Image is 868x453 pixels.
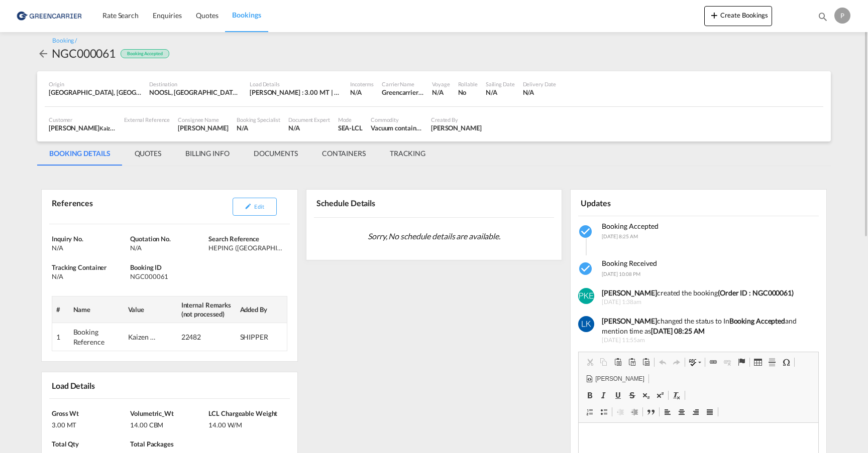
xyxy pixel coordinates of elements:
a: Blokksitat [644,405,658,418]
a: Tabell [751,356,765,369]
td: SHIPPER [236,323,287,351]
a: Kopier (⌘+C) [597,356,611,369]
div: Booking / [52,37,77,45]
div: Consignee Name [178,116,229,123]
div: N/A [52,272,128,281]
a: Fjern lenke [720,356,734,369]
div: N/A [52,243,128,252]
div: Vacuum container, food keeping [371,123,423,132]
span: Enquiries [153,11,182,20]
div: [PERSON_NAME] [49,123,116,132]
button: icon-pencilEdit [233,198,277,216]
span: Gross Wt [52,409,79,417]
md-icon: icon-magnify [817,11,828,22]
div: Schedule Details [314,194,432,213]
md-tab-item: QUOTES [123,141,173,166]
md-icon: icon-checkbox-marked-circle [578,261,594,277]
span: Booking Received [602,259,657,267]
a: Hevet skrift [653,389,667,402]
div: changed the status to In and mention time as [602,316,811,336]
span: Volumetric_Wt [130,409,174,417]
div: Kaizen ref [128,332,158,342]
a: Legg til / fjern nummerert liste [583,405,597,418]
a: Venstrejuster [661,405,675,418]
md-icon: icon-arrow-left [37,48,49,60]
b: [PERSON_NAME] [602,288,657,297]
span: Quotation No. [130,235,171,243]
div: NGC000061 [130,272,206,281]
div: CNSHA, Shanghai, SH, China, Greater China & Far East Asia, Asia Pacific [49,88,141,97]
div: Greencarrier Consolidators [382,88,424,97]
th: Added By [236,296,287,323]
span: Kaizen Shipping AS [99,124,146,132]
div: Destination [149,80,242,88]
span: Tracking Container [52,263,106,271]
div: N/A [523,88,557,97]
a: Blokkjuster [703,405,717,418]
md-pagination-wrapper: Use the left and right arrow keys to navigate between tabs [37,141,438,166]
span: Search Reference [208,235,259,243]
a: Øk innrykk [627,405,641,418]
div: Per Kristian Edvartsen [431,123,482,132]
span: Quotes [196,11,218,20]
div: icon-magnify [817,11,828,26]
th: # [52,296,69,323]
a: Fet (⌘+B) [583,389,597,402]
div: Mode [338,116,363,123]
a: Understreking (⌘+U) [611,389,625,402]
a: Lim inn (⌘+V) [611,356,625,369]
a: Anker [734,356,748,369]
div: created the booking [602,288,811,298]
a: Gjør om (⌘+Y) [670,356,684,369]
a: Høyrejuster [689,405,703,418]
div: Customer [49,116,116,123]
img: rTAAAAAElFTkSuQmCC [578,288,594,304]
a: Legg til / fjern punktliste [597,405,611,418]
div: No [458,88,478,97]
div: Booking Accepted [121,49,169,59]
div: Load Details [250,80,342,88]
span: [DATE] 11:55am [602,336,811,345]
span: Rate Search [102,11,139,20]
a: Midtstill [675,405,689,418]
a: Sett inn horisontal linje [765,356,779,369]
a: Reduser innrykk [613,405,627,418]
a: Lim inn som ren tekst (⌘+⌥+⇧+V) [625,356,639,369]
img: AZ8IJFzYw12zAAAAAElFTkSuQmCC [578,316,594,332]
div: NGC000061 [52,45,116,61]
b: (Order ID : NGC000061) [718,288,794,297]
div: N/A [486,88,515,97]
div: N/A [237,123,280,132]
th: Value [124,296,177,323]
md-tab-item: BILLING INFO [173,141,242,166]
div: Carrier Name [382,80,424,88]
span: Booking ID [130,263,162,271]
div: N/A [350,88,362,97]
div: N/A [288,123,330,132]
md-tab-item: TRACKING [378,141,438,166]
span: [DATE] 10:08 PM [602,271,640,277]
div: [PERSON_NAME] [178,123,229,132]
a: Lim inn fra Word [639,356,653,369]
span: LCL Chargeable Weight [208,409,277,417]
span: Total Qty [52,440,79,448]
div: 22482 [181,332,211,342]
div: Origin [49,80,141,88]
img: e39c37208afe11efa9cb1d7a6ea7d6f5.png [15,5,83,27]
md-tab-item: CONTAINERS [310,141,378,166]
div: Voyage [432,80,450,88]
div: Commodity [371,116,423,123]
span: [DATE] 1:38am [602,298,811,307]
div: 14.00 W/M [208,418,284,429]
div: HEPING (和平区) to NOOSL / 3 Sep 2025 [208,243,284,252]
a: Stavekontroll mens du skriver [686,356,704,369]
md-tab-item: BOOKING DETAILS [37,141,123,166]
div: 3.00 MT [52,418,128,429]
div: References [49,194,167,220]
a: Angre (⌘+Z) [656,356,670,369]
div: N/A [130,243,206,252]
div: Incoterms [350,80,374,88]
span: Sorry, No schedule details are available. [364,227,504,246]
div: P [834,8,850,24]
a: Senket skrift [639,389,653,402]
